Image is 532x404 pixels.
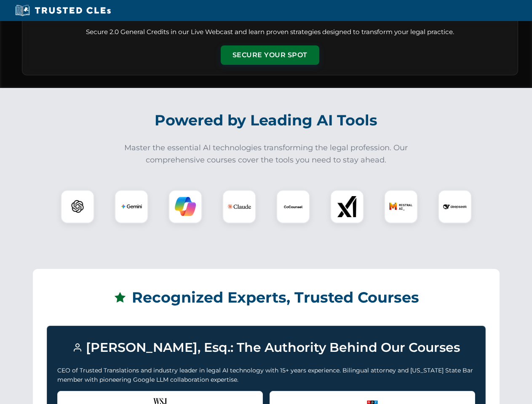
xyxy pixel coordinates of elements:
img: Gemini Logo [121,196,142,217]
div: ChatGPT [61,190,94,223]
p: CEO of Trusted Translations and industry leader in legal AI technology with 15+ years experience.... [57,366,475,385]
div: Claude [222,190,256,223]
img: Mistral AI Logo [389,195,413,218]
img: Copilot Logo [175,196,196,217]
div: Copilot [168,190,202,223]
img: Trusted CLEs [13,4,113,17]
h2: Recognized Experts, Trusted Courses [47,283,486,312]
img: ChatGPT Logo [65,194,90,219]
img: Claude Logo [227,195,251,218]
div: CoCounsel [276,190,310,223]
img: DeepSeek Logo [443,195,467,218]
h3: [PERSON_NAME], Esq.: The Authority Behind Our Courses [57,336,475,359]
h2: Powered by Leading AI Tools [33,106,500,135]
div: DeepSeek [438,190,472,223]
p: Master the essential AI technologies transforming the legal profession. Our comprehensive courses... [119,142,414,166]
img: CoCounsel Logo [283,196,304,217]
div: Gemini [115,190,148,223]
img: xAI Logo [337,196,358,217]
p: Secure 2.0 General Credits in our Live Webcast and learn proven strategies designed to transform ... [32,27,508,37]
div: Mistral AI [384,190,418,223]
button: Secure Your Spot [221,45,319,65]
div: xAI [330,190,364,223]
